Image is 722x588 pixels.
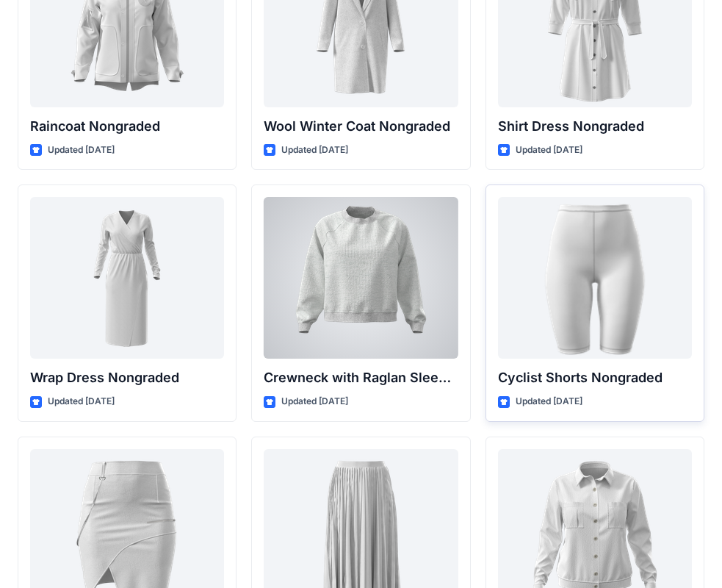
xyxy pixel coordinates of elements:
a: Cyclist Shorts Nongraded [498,197,692,359]
p: Updated [DATE] [516,394,582,409]
p: Updated [DATE] [48,143,115,158]
a: Crewneck with Raglan Sleeve Nongraded [264,197,458,359]
p: Updated [DATE] [48,394,115,409]
p: Cyclist Shorts Nongraded [498,367,692,388]
p: Wrap Dress Nongraded [30,367,224,388]
p: Updated [DATE] [516,143,582,158]
p: Shirt Dress Nongraded [498,116,692,137]
a: Wrap Dress Nongraded [30,197,224,359]
p: Crewneck with Raglan Sleeve Nongraded [264,367,458,388]
p: Raincoat Nongraded [30,116,224,137]
p: Updated [DATE] [281,143,348,158]
p: Updated [DATE] [281,394,348,409]
p: Wool Winter Coat Nongraded [264,116,458,137]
